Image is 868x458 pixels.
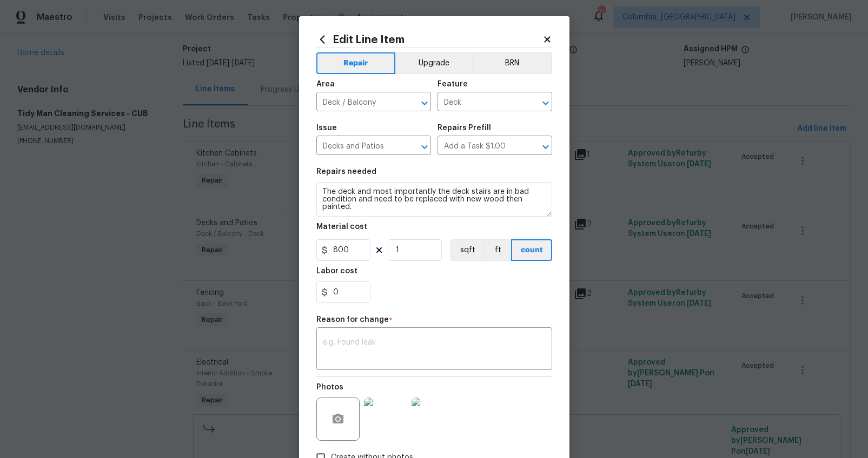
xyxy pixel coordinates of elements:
[316,267,357,275] h5: Labor cost
[395,52,473,74] button: Upgrade
[316,52,396,74] button: Repair
[316,168,376,176] h5: Repairs needed
[316,33,542,45] h2: Edit Line Item
[316,80,335,88] h5: Area
[316,383,343,391] h5: Photos
[417,139,432,154] button: Open
[511,239,552,261] button: count
[538,96,553,111] button: Open
[438,80,468,88] h5: Feature
[316,124,337,132] h5: Issue
[316,316,389,324] h5: Reason for change
[484,239,511,261] button: ft
[316,223,367,231] h5: Material cost
[538,139,553,154] button: Open
[473,52,552,74] button: BRN
[450,239,484,261] button: sqft
[316,182,552,217] textarea: The deck and most importantly the deck stairs are in bad condition and need to be replaced with n...
[417,96,432,111] button: Open
[438,124,491,132] h5: Repairs Prefill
